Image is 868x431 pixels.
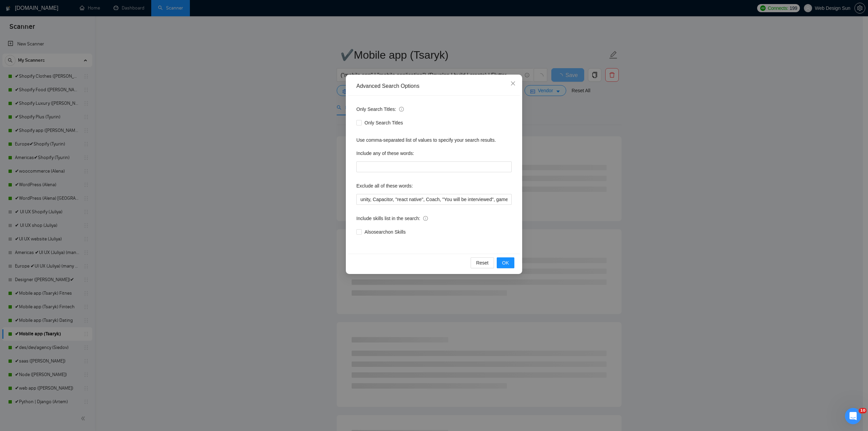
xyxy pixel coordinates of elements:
[356,215,428,222] span: Include skills list in the search:
[476,259,489,267] span: Reset
[504,75,522,93] button: Close
[859,408,867,413] span: 10
[362,119,406,126] span: Only Search Titles
[356,148,414,159] label: Include any of these words:
[399,107,404,112] span: info-circle
[502,259,509,267] span: OK
[497,257,514,268] button: OK
[356,136,512,144] div: Use comma-separated list of values to specify your search results.
[845,408,861,424] iframe: Intercom live chat
[510,81,516,86] span: close
[471,257,494,268] button: Reset
[356,105,404,113] span: Only Search Titles:
[362,228,408,236] span: Also search on Skills
[356,180,413,191] label: Exclude all of these words:
[423,216,428,221] span: info-circle
[356,82,512,90] div: Advanced Search Options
